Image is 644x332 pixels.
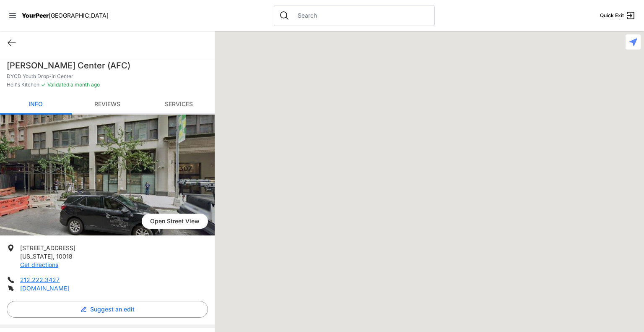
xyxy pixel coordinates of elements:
span: Open Street View [142,214,208,229]
span: Quick Exit [600,12,624,19]
a: 212.222.3427 [20,276,60,283]
span: ✓ [41,81,46,88]
span: [GEOGRAPHIC_DATA] [49,12,109,19]
span: a month ago [69,81,100,88]
p: DYCD Youth Drop-in Center [7,73,208,80]
span: 10018 [56,253,73,260]
span: Suggest an edit [90,305,135,314]
span: , [53,253,55,260]
a: Reviews [72,95,143,115]
button: Suggest an edit [7,301,208,318]
span: Hell's Kitchen [7,81,39,88]
span: [US_STATE] [20,253,53,260]
a: [DOMAIN_NAME] [20,285,69,292]
a: YourPeer[GEOGRAPHIC_DATA] [22,13,109,18]
span: Validated [47,81,69,88]
a: Quick Exit [600,10,636,21]
a: Get directions [20,261,58,268]
h1: [PERSON_NAME] Center (AFC) [7,60,208,71]
input: Search [293,11,429,20]
a: Services [143,95,215,115]
span: [STREET_ADDRESS] [20,244,75,251]
span: YourPeer [22,12,49,19]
